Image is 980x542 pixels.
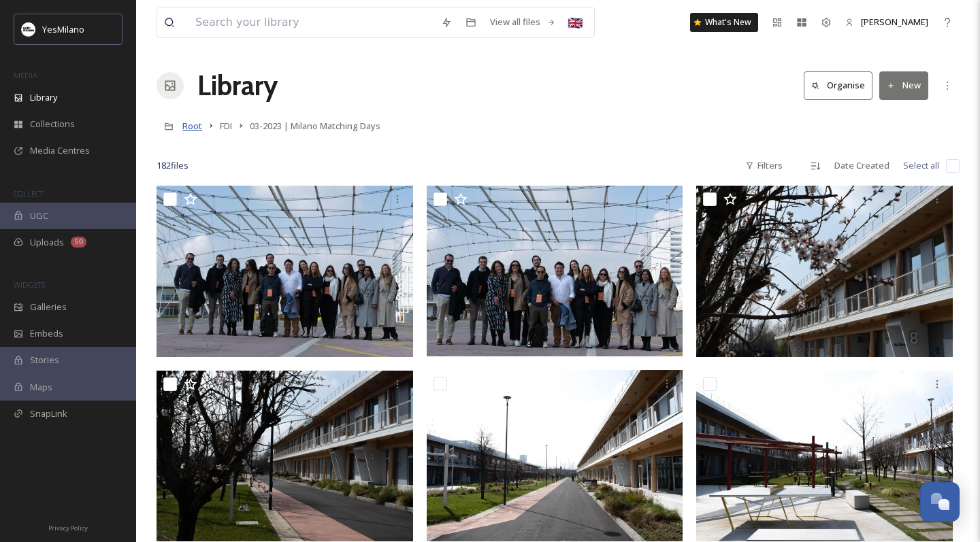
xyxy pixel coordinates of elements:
[250,120,380,132] span: 03-2023 | Milano Matching Days
[30,144,90,157] span: Media Centres
[30,381,52,394] span: Maps
[738,152,789,179] div: Filters
[14,280,45,290] span: WIDGETS
[903,159,939,172] span: Select all
[804,71,872,99] button: Organise
[42,23,84,35] span: YesMilano
[690,13,758,32] a: What's New
[30,407,67,420] span: SnapLink
[30,209,48,222] span: UGC
[879,71,928,99] button: New
[563,10,587,35] div: 🇬🇧
[838,9,935,35] a: [PERSON_NAME]
[157,370,413,541] img: 09-10_03_edit-56.jpg
[157,186,413,357] img: 09-10_03_edit-59.jpg
[696,370,953,541] img: 09-10_03_edit-54.jpg
[30,327,63,340] span: Embeds
[48,519,88,535] a: Privacy Policy
[30,91,57,104] span: Library
[22,22,35,36] img: Logo%20YesMilano%40150x.png
[30,236,64,249] span: Uploads
[804,71,879,99] a: Organise
[220,118,232,134] a: FDI
[696,186,953,357] img: 09-10_03_edit-57.jpg
[14,188,43,199] span: COLLECT
[828,152,896,179] div: Date Created
[30,118,75,131] span: Collections
[30,301,67,314] span: Galleries
[483,9,563,35] a: View all files
[189,7,434,37] input: Search your library
[48,524,88,532] span: Privacy Policy
[427,370,683,541] img: 09-10_03_edit-55.jpg
[427,186,683,357] img: 09-10_03_edit-58.jpg
[157,159,189,172] span: 182 file s
[250,118,380,134] a: 03-2023 | Milano Matching Days
[182,120,202,132] span: Root
[920,482,960,522] button: Open Chat
[182,118,202,134] a: Root
[861,16,928,28] span: [PERSON_NAME]
[14,70,37,80] span: MEDIA
[30,354,59,367] span: Stories
[71,237,86,248] div: 50
[220,120,232,132] span: FDI
[197,65,278,106] a: Library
